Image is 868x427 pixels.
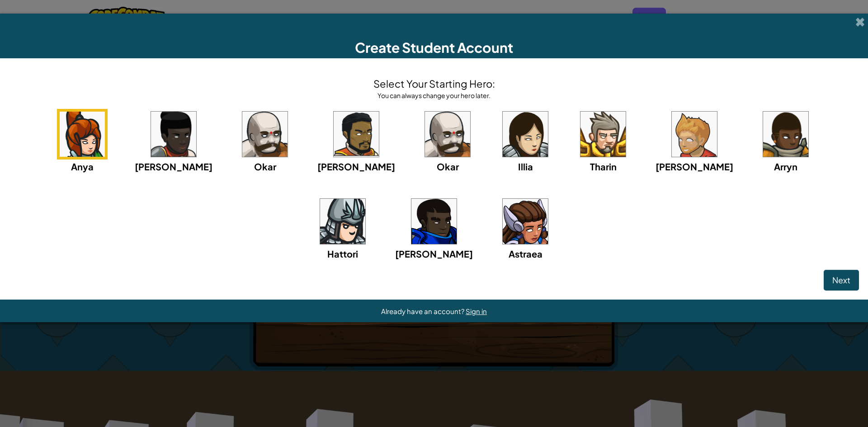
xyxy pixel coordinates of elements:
[242,112,288,157] img: portrait.png
[425,112,470,157] img: portrait.png
[60,112,105,157] img: portrait.png
[590,161,617,172] span: Tharin
[518,161,533,172] span: Illia
[320,199,365,244] img: portrait.png
[71,161,94,172] span: Anya
[466,307,487,315] a: Sign in
[411,199,457,244] img: portrait.png
[373,76,495,91] h4: Select Your Starting Hero:
[656,161,733,172] span: [PERSON_NAME]
[503,112,548,157] img: portrait.png
[503,199,548,244] img: portrait.png
[334,112,379,157] img: portrait.png
[355,39,513,56] span: Create Student Account
[151,112,196,157] img: portrait.png
[373,91,495,100] div: You can always change your hero later.
[824,270,859,291] button: Next
[774,161,797,172] span: Arryn
[580,112,626,157] img: portrait.png
[763,112,808,157] img: portrait.png
[327,248,358,259] span: Hattori
[254,161,276,172] span: Okar
[509,248,542,259] span: Astraea
[437,161,459,172] span: Okar
[395,248,473,259] span: [PERSON_NAME]
[672,112,717,157] img: portrait.png
[832,275,850,285] span: Next
[317,161,395,172] span: [PERSON_NAME]
[381,307,466,315] span: Already have an account?
[135,161,212,172] span: [PERSON_NAME]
